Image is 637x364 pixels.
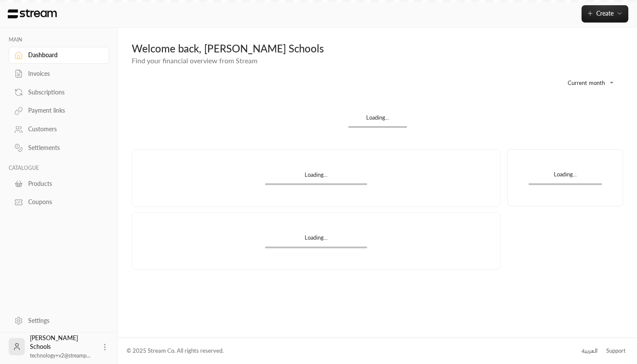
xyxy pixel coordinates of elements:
div: [PERSON_NAME] Schools [30,334,95,360]
div: Loading... [265,171,367,183]
button: Create [582,5,628,23]
div: Dashboard [28,51,98,59]
a: Customers [9,121,109,138]
div: Coupons [28,198,98,206]
a: Payment links [9,102,109,119]
span: Create [596,10,614,17]
div: العربية [582,347,598,355]
div: © 2025 Stream Co. All rights reserved. [127,347,224,355]
a: Coupons [9,194,109,211]
a: Settlements [9,140,109,156]
a: Dashboard [9,47,109,64]
a: Support [603,343,628,359]
div: Loading... [265,234,367,246]
span: technology+v2@streamp... [30,352,91,359]
div: Invoices [28,69,98,78]
div: Current month [554,71,619,94]
div: Subscriptions [28,88,98,97]
div: Settings [28,316,98,325]
a: Subscriptions [9,84,109,101]
div: Welcome back, [PERSON_NAME] Schools [132,42,623,55]
span: Find your financial overview from Stream [132,56,257,65]
div: Loading... [348,114,407,126]
div: Payment links [28,106,98,115]
div: Products [28,179,98,188]
a: Invoices [9,65,109,82]
div: Settlements [28,143,98,152]
a: Settings [9,312,109,329]
div: Customers [28,125,98,133]
a: Products [9,175,109,192]
p: CATALOGUE [9,165,109,172]
p: MAIN [9,36,109,43]
div: Loading... [529,170,602,183]
img: Logo [7,9,58,19]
